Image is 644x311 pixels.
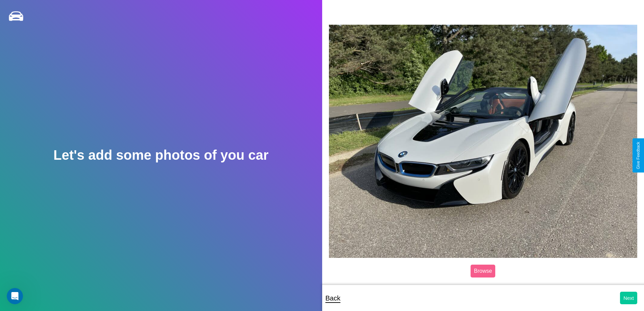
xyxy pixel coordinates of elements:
button: Next [620,292,637,304]
p: Back [326,292,340,304]
iframe: Intercom live chat [7,288,23,304]
h2: Let's add some photos of you car [53,148,268,163]
div: Give Feedback [636,142,641,169]
img: posted [329,25,638,258]
label: Browse [471,265,495,277]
